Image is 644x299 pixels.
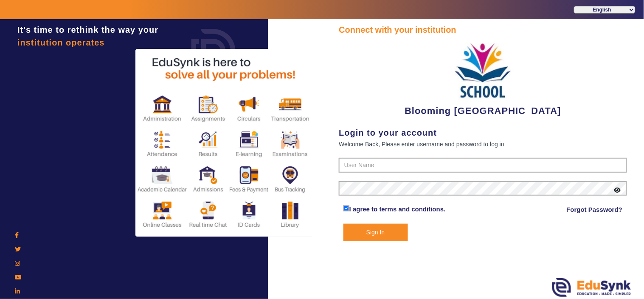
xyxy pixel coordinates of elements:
[182,19,245,83] img: login.png
[567,205,623,215] a: Forgot Password?
[339,23,627,36] div: Connect with your institution
[349,205,446,213] a: I agree to terms and conditions.
[451,36,515,104] img: 3e5c6726-73d6-4ac3-b917-621554bbe9c3
[17,38,105,47] span: institution operates
[17,25,158,34] span: It's time to rethink the way your
[552,278,631,297] img: edusynk.png
[339,36,627,118] div: Blooming [GEOGRAPHIC_DATA]
[339,126,627,139] div: Login to your account
[339,139,627,149] div: Welcome Back, Please enter username and password to log in
[339,158,627,173] input: User Name
[343,224,408,241] button: Sign In
[135,49,314,237] img: login2.png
